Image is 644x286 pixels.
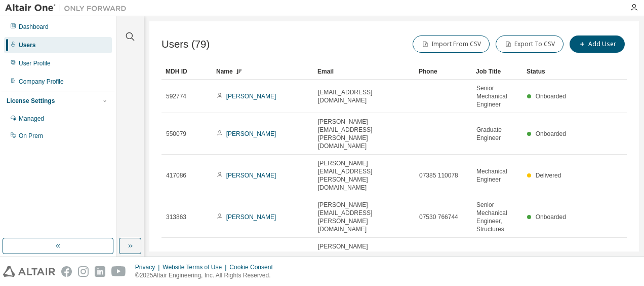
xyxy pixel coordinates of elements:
[61,266,72,277] img: facebook.svg
[413,35,490,53] button: Import From CSV
[19,78,64,86] div: Company Profile
[476,251,518,267] span: Degree Apprentice
[19,59,51,67] div: User Profile
[166,171,186,180] span: 417086
[163,263,229,271] div: Website Terms of Use
[19,132,43,140] div: On Prem
[419,171,458,180] span: 07385 110078
[536,213,566,221] span: Onboarded
[135,271,279,280] p: © 2025 Altair Engineering, Inc. All Rights Reserved.
[111,266,126,277] img: youtube.svg
[216,63,309,80] div: Name
[476,126,518,142] span: Graduate Engineer
[226,172,276,179] a: [PERSON_NAME]
[476,84,518,109] span: Senior Mechanical Engineer
[527,63,569,80] div: Status
[229,263,278,271] div: Cookie Consent
[7,97,55,105] div: License Settings
[318,201,410,233] span: [PERSON_NAME][EMAIL_ADDRESS][PERSON_NAME][DOMAIN_NAME]
[317,63,411,80] div: Email
[570,35,625,53] button: Add User
[19,115,44,123] div: Managed
[226,93,276,100] a: [PERSON_NAME]
[476,167,518,184] span: Mechanical Engineer
[226,130,276,137] a: [PERSON_NAME]
[19,23,49,31] div: Dashboard
[166,63,208,80] div: MDH ID
[135,263,163,271] div: Privacy
[166,130,186,138] span: 550079
[536,172,561,179] span: Delivered
[318,88,410,104] span: [EMAIL_ADDRESS][DOMAIN_NAME]
[5,3,132,13] img: Altair One
[476,63,518,80] div: Job Title
[166,92,186,100] span: 592774
[78,266,89,277] img: instagram.svg
[226,213,276,221] a: [PERSON_NAME]
[162,39,210,50] span: Users (79)
[95,266,105,277] img: linkedin.svg
[496,35,563,53] button: Export To CSV
[536,93,566,100] span: Onboarded
[3,266,55,277] img: altair_logo.svg
[536,130,566,137] span: Onboarded
[318,159,410,192] span: [PERSON_NAME][EMAIL_ADDRESS][PERSON_NAME][DOMAIN_NAME]
[419,63,468,80] div: Phone
[476,201,518,233] span: Senior Mechanical Engineer, Structures
[318,242,410,275] span: [PERSON_NAME][EMAIL_ADDRESS][PERSON_NAME][DOMAIN_NAME]
[419,213,458,221] span: 07530 766744
[318,118,410,150] span: [PERSON_NAME][EMAIL_ADDRESS][PERSON_NAME][DOMAIN_NAME]
[166,213,186,221] span: 313863
[19,41,35,49] div: Users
